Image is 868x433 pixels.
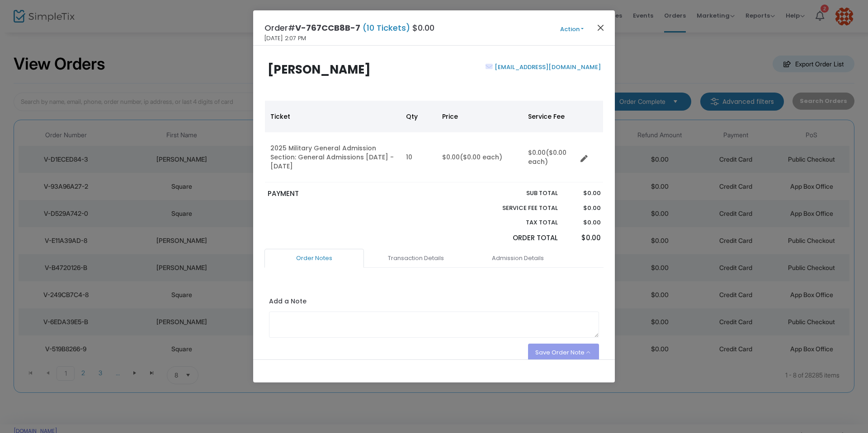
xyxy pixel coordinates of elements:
p: $0.00 [566,218,600,227]
a: Transaction Details [366,249,466,268]
th: Qty [401,101,437,132]
span: [DATE] 2:07 PM [264,34,306,43]
p: Tax Total [481,218,558,227]
td: 2025 Military General Admission Section: General Admissions [DATE] - [DATE] [265,132,401,182]
th: Service Fee [523,101,577,132]
span: (10 Tickets) [360,22,412,33]
p: $0.00 [566,204,600,213]
span: V-767CCB8B-7 [295,22,360,33]
p: Service Fee Total [481,204,558,213]
a: Admission Details [468,249,567,268]
a: [EMAIL_ADDRESS][DOMAIN_NAME] [493,63,601,71]
button: Action [545,24,599,34]
p: Order Total [481,233,558,243]
th: Price [437,101,523,132]
td: $0.00 [437,132,523,182]
p: $0.00 [566,189,600,198]
label: Add a Note [269,297,307,308]
td: 10 [401,132,437,182]
span: ($0.00 each) [528,148,566,166]
a: Order Notes [264,249,364,268]
td: $0.00 [523,132,577,182]
h4: Order# $0.00 [264,22,434,34]
p: $0.00 [566,233,600,243]
span: ($0.00 each) [460,153,502,162]
p: Sub total [481,189,558,198]
th: Ticket [265,101,401,132]
button: Close [595,22,607,33]
div: Data table [265,101,603,182]
p: PAYMENT [268,189,430,199]
b: [PERSON_NAME] [268,61,371,78]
